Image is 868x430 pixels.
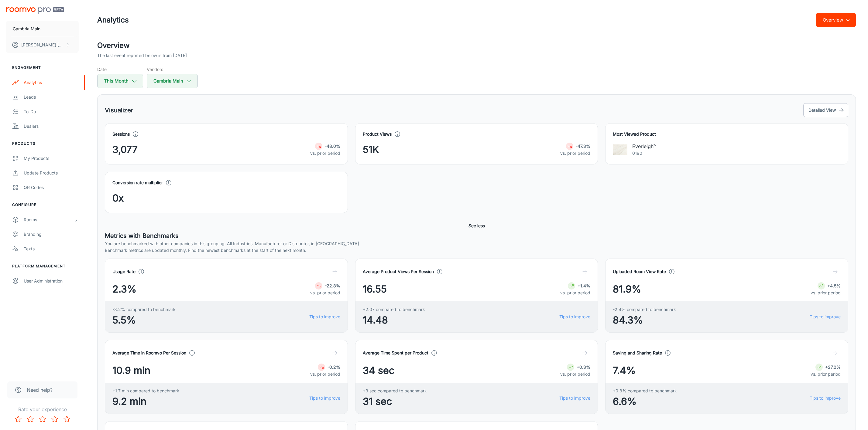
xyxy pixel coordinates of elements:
h5: Visualizer [105,106,133,115]
button: This Month [97,74,143,88]
span: 16.55 [363,282,387,296]
strong: +27.2% [825,364,841,370]
div: Branding [24,231,79,238]
p: Benchmark metrics are updated monthly. Find the newest benchmarks at the start of the next month. [105,247,848,254]
p: vs. prior period [310,371,340,378]
div: QR Codes [24,184,79,191]
div: Texts [24,245,79,252]
span: 14.48 [363,313,425,327]
h4: Usage Rate [112,268,136,275]
span: 10.9 min [112,363,150,378]
h1: Analytics [97,15,129,25]
p: Everleigh™ [632,143,657,150]
span: 31 sec [363,394,427,409]
h4: Most Viewed Product [613,131,841,137]
button: Rate 2 star [24,413,36,425]
div: Dealers [24,123,79,130]
a: Tips to improve [309,313,340,320]
p: 0190 [632,150,657,157]
p: vs. prior period [310,289,340,296]
p: vs. prior period [560,150,590,157]
button: Rate 1 star [12,413,24,425]
h4: Sessions [112,131,130,137]
span: +0.8% compared to benchmark [613,388,677,394]
a: Tips to improve [810,395,841,401]
button: Cambria Main [6,21,79,37]
p: vs. prior period [811,371,841,378]
span: 81.9% [613,282,641,296]
p: The last event reported below is from [DATE] [97,52,187,59]
a: Tips to improve [559,395,590,401]
button: Detailed View [803,103,848,117]
h4: Product Views [363,131,392,137]
span: +3 sec compared to benchmark [363,388,427,394]
p: vs. prior period [560,371,590,378]
span: 2.3% [112,282,136,296]
button: Rate 4 star [49,413,61,425]
span: 84.3% [613,313,676,327]
button: Rate 5 star [61,413,73,425]
button: Overview [816,13,856,27]
a: Tips to improve [309,395,340,401]
a: Tips to improve [810,313,841,320]
button: Rate 3 star [36,413,49,425]
span: 9.2 min [112,394,179,409]
div: User Administration [24,278,79,284]
span: 5.5% [112,313,176,327]
strong: +4.5% [827,283,841,288]
p: [PERSON_NAME] [PERSON_NAME] [21,42,64,48]
strong: +1.4% [578,283,590,288]
span: 51K [363,142,379,157]
span: -2.4% compared to benchmark [613,306,676,313]
span: +2.07 compared to benchmark [363,306,425,313]
span: 3,077 [112,142,138,157]
strong: -22.8% [325,283,340,288]
button: [PERSON_NAME] [PERSON_NAME] [6,37,79,53]
p: Cambria Main [13,25,40,32]
h4: Average Product Views Per Session [363,268,434,275]
a: Tips to improve [559,313,590,320]
div: Update Products [24,170,79,176]
p: vs. prior period [560,289,590,296]
h5: Vendors [147,66,198,73]
h5: Metrics with Benchmarks [105,231,848,240]
span: 6.6% [613,394,677,409]
strong: -0.2% [328,364,340,370]
div: Rooms [24,216,74,223]
div: To-do [24,108,79,115]
strong: -47.3% [576,144,590,149]
h4: Conversion rate multiplier [112,179,163,186]
p: vs. prior period [310,150,340,157]
button: Cambria Main [147,74,198,88]
p: Rate your experience [5,406,80,413]
h5: Date [97,66,143,73]
span: +1.7 min compared to benchmark [112,388,179,394]
strong: +0.3% [577,364,590,370]
button: See less [466,220,487,231]
strong: -48.0% [325,144,340,149]
img: Roomvo PRO Beta [6,7,64,14]
img: Everleigh™ [613,142,627,157]
div: Analytics [24,79,79,86]
span: 0x [112,191,124,205]
h4: Average Time Spent per Product [363,350,428,356]
div: My Products [24,155,79,162]
h2: Overview [97,40,856,51]
span: -3.2% compared to benchmark [112,306,176,313]
span: 7.4% [613,363,636,378]
h4: Average Time in Roomvo Per Session [112,350,186,356]
p: You are benchmarked with other companies in this grouping: All Industries, Manufacturer or Distri... [105,240,848,247]
h4: Uploaded Room View Rate [613,268,666,275]
div: Leads [24,94,79,100]
h4: Saving and Sharing Rate [613,350,662,356]
p: vs. prior period [811,289,841,296]
span: 34 sec [363,363,394,378]
span: Need help? [27,386,53,394]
